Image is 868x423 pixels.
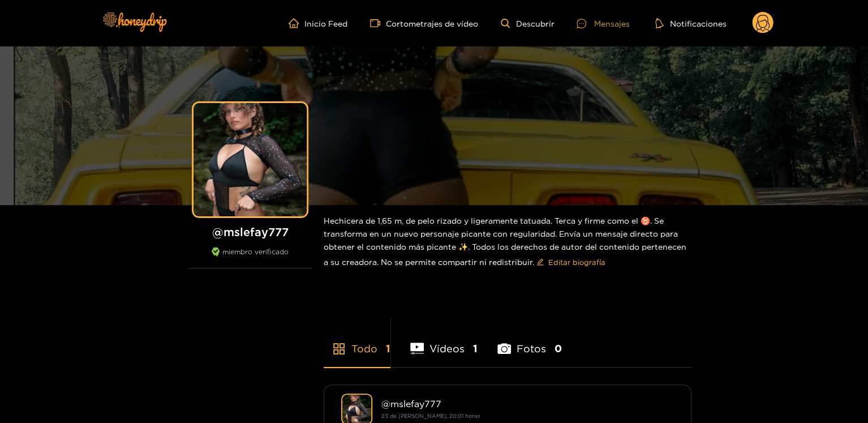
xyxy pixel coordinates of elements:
[386,19,478,28] font: Cortometrajes de vídeo
[381,399,390,409] font: @
[652,18,729,29] button: Notificaciones
[473,343,478,354] font: 1
[386,343,390,354] font: 1
[501,19,554,28] a: Descubrir
[304,19,347,28] font: Inicio Feed
[594,19,629,28] font: Mensajes
[370,18,478,28] a: Cortometrajes de vídeo
[517,343,546,354] font: Fotos
[224,225,289,238] font: mslefay777
[370,18,386,28] span: cámara de vídeo
[289,18,304,28] span: hogar
[289,18,347,28] a: Inicio Feed
[381,413,480,419] font: 23 de [PERSON_NAME], 20:01 horas
[555,343,562,354] font: 0
[548,258,605,266] font: Editar biografía
[332,342,346,356] span: tienda de aplicaciones
[324,216,686,266] font: Hechicera de 1,65 m, de pelo rizado y ligeramente tatuada. Terca y firme como el ♉️. Se transform...
[669,19,726,28] font: Notificaciones
[351,343,377,354] font: Todo
[212,225,224,238] font: @
[515,19,554,28] font: Descubrir
[222,248,289,255] font: miembro verificado
[390,399,441,409] font: mslefay777
[536,258,544,267] span: editar
[429,343,465,354] font: Vídeos
[534,253,608,271] button: editarEditar biografía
